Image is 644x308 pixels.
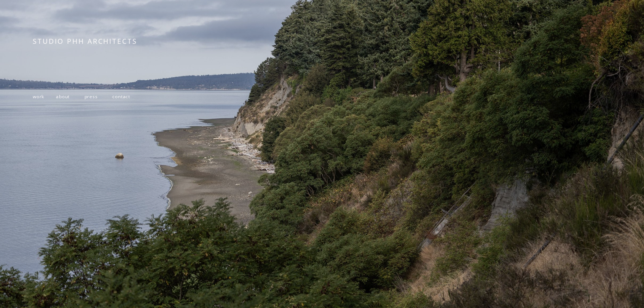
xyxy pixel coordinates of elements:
a: contact [112,93,130,100]
a: work [33,93,44,100]
a: about [56,93,70,100]
span: STUDIO PHH ARCHITECTS [33,37,137,46]
a: press [84,93,98,100]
